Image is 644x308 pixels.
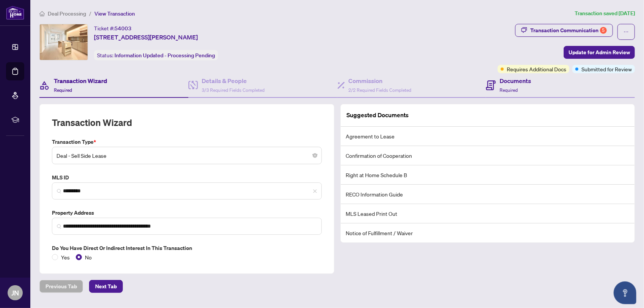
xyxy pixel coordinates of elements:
li: Notice of Fulfillment / Waiver [341,223,635,242]
span: JN [11,288,19,298]
h4: Documents [500,76,531,85]
label: Do you have direct or indirect interest in this transaction [52,244,322,252]
div: Transaction Communication [530,24,607,36]
img: search_icon [57,189,61,193]
span: Information Updated - Processing Pending [114,52,215,59]
h2: Transaction Wizard [52,116,132,129]
span: Deal - Sell Side Lease [56,148,317,163]
span: View Transaction [94,10,135,17]
span: home [39,11,45,16]
span: Deal Processing [48,10,86,17]
li: MLS Leased Print Out [341,204,635,223]
label: Property Address [52,209,322,217]
li: / [89,9,91,18]
span: Requires Additional Docs [507,65,566,73]
span: Submitted for Review [581,65,632,73]
label: MLS ID [52,173,322,182]
span: Required [500,87,518,93]
span: Update for Admin Review [569,46,630,58]
h4: Details & People [202,76,265,85]
li: Confirmation of Cooperation [341,146,635,165]
span: [STREET_ADDRESS][PERSON_NAME] [94,33,198,42]
li: Agreement to Lease [341,127,635,146]
span: Yes [58,253,73,261]
button: Previous Tab [39,280,83,293]
button: Transaction Communication5 [515,24,613,37]
button: Update for Admin Review [564,46,635,59]
img: logo [6,6,24,20]
article: Transaction saved [DATE] [575,9,635,18]
span: Next Tab [95,280,117,292]
div: Status: [94,50,218,60]
h4: Transaction Wizard [54,76,107,85]
li: RECO Information Guide [341,185,635,204]
span: 54003 [114,25,132,32]
h4: Commission [349,76,412,85]
span: Required [54,87,72,93]
span: No [82,253,95,261]
img: IMG-C12396149_1.jpg [40,24,88,60]
span: close [313,189,317,193]
div: 5 [600,27,607,34]
article: Suggested Documents [347,110,409,120]
li: Right at Home Schedule B [341,165,635,185]
img: search_icon [57,224,61,229]
span: close-circle [313,153,317,158]
button: Open asap [614,281,636,304]
span: 3/3 Required Fields Completed [202,87,265,93]
span: 2/2 Required Fields Completed [349,87,412,93]
label: Transaction Type [52,138,322,146]
button: Next Tab [89,280,123,293]
span: ellipsis [624,29,629,35]
div: Ticket #: [94,24,132,33]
